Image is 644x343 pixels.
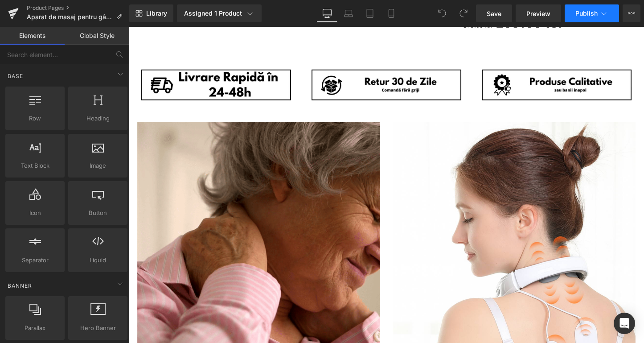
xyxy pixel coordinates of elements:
span: Image [71,161,125,170]
span: Publish [575,10,598,17]
span: Button [71,208,125,218]
button: More [623,4,640,22]
span: Heading [71,114,125,123]
span: Row [8,114,62,123]
a: Desktop [316,4,338,22]
span: Save [487,9,501,18]
a: Preview [516,4,561,22]
a: Laptop [338,4,359,22]
a: Product Pages [27,4,129,12]
span: Hero Banner [71,323,125,333]
a: Tablet [359,4,381,22]
span: Text Block [8,161,62,170]
div: Open Intercom Messenger [614,313,635,334]
span: Liquid [71,256,125,265]
span: Separator [8,256,62,265]
a: Global Style [65,27,129,45]
a: New Library [129,4,173,22]
span: Banner [7,281,33,290]
div: Assigned 1 Product [184,9,254,18]
span: Aparat de masaj pentru gât si umeri [27,13,112,21]
a: Mobile [381,4,402,22]
span: Icon [8,208,62,218]
span: Base [7,72,24,80]
button: Undo [433,4,451,22]
span: Parallax [8,323,62,333]
button: Redo [455,4,472,22]
button: Publish [565,4,619,22]
span: Preview [526,9,550,18]
span: Library [146,9,167,17]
